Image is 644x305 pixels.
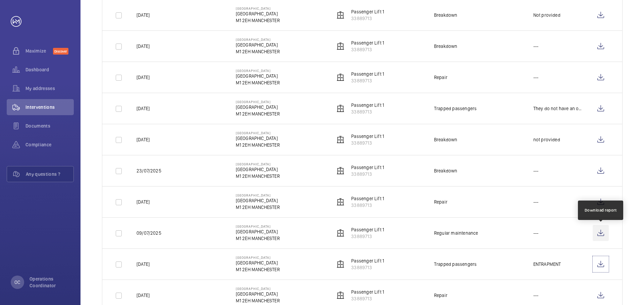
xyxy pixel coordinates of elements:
p: [GEOGRAPHIC_DATA] [236,197,280,204]
p: [DATE] [137,261,150,268]
p: M1 2EH MANCHESTER [236,266,280,273]
p: [GEOGRAPHIC_DATA] [236,259,280,266]
p: [DATE] [137,43,150,50]
p: M1 2EH MANCHESTER [236,110,280,117]
img: elevator.svg [336,73,344,81]
p: 33889713 [351,46,384,53]
p: [GEOGRAPHIC_DATA] [236,131,280,135]
p: 33889713 [351,171,384,177]
img: elevator.svg [336,11,344,19]
p: [DATE] [137,292,150,299]
div: Breakdown [434,136,458,143]
p: M1 2EH MANCHESTER [236,204,280,211]
p: 33889713 [351,233,384,240]
div: Regular maintenance [434,230,478,236]
p: M1 2EH MANCHESTER [236,297,280,304]
p: [GEOGRAPHIC_DATA] [236,193,280,197]
p: [GEOGRAPHIC_DATA] [236,73,280,79]
p: [GEOGRAPHIC_DATA] [236,42,280,48]
p: [GEOGRAPHIC_DATA] [236,255,280,259]
img: elevator.svg [336,229,344,237]
p: 33889713 [351,15,384,22]
p: Passenger Lift 1 [351,226,384,233]
span: Compliance [25,141,74,148]
p: 33889713 [351,264,384,271]
p: not provided [533,136,560,143]
p: 23/07/2025 [137,167,161,174]
p: --- [533,74,539,81]
div: Breakdown [434,43,458,50]
p: [GEOGRAPHIC_DATA] [236,166,280,173]
p: Not provided [533,12,560,18]
p: Passenger Lift 1 [351,71,384,77]
p: [GEOGRAPHIC_DATA] [236,162,280,166]
p: --- [533,292,539,299]
p: 33889713 [351,77,384,84]
p: M1 2EH MANCHESTER [236,142,280,148]
span: Documents [25,123,74,129]
p: M1 2EH MANCHESTER [236,17,280,24]
p: [GEOGRAPHIC_DATA] [236,135,280,142]
p: M1 2EH MANCHESTER [236,48,280,55]
span: Interventions [25,104,74,110]
img: elevator.svg [336,104,344,112]
p: 09/07/2025 [137,230,161,236]
p: Passenger Lift 1 [351,195,384,202]
p: M1 2EH MANCHESTER [236,79,280,86]
p: [GEOGRAPHIC_DATA] [236,224,280,228]
p: --- [533,43,539,50]
img: elevator.svg [336,291,344,299]
div: Breakdown [434,12,458,18]
div: Download report [585,207,617,213]
p: --- [533,199,539,205]
p: Passenger Lift 1 [351,289,384,295]
p: They do not have an order number [533,105,582,112]
p: Passenger Lift 1 [351,8,384,15]
p: 33889713 [351,140,384,146]
p: 33889713 [351,202,384,209]
img: elevator.svg [336,198,344,206]
div: Repair [434,292,447,299]
p: Passenger Lift 1 [351,102,384,108]
p: [DATE] [137,136,150,143]
p: OC [14,279,20,286]
p: ENTRAPMENT [533,261,561,268]
img: elevator.svg [336,260,344,268]
p: Passenger Lift 1 [351,257,384,264]
p: Passenger Lift 1 [351,40,384,46]
p: [DATE] [137,74,150,81]
span: Maximize [25,48,53,54]
div: Repair [434,74,447,81]
p: [DATE] [137,105,150,112]
p: Passenger Lift 1 [351,164,384,171]
p: Operations Coordinator [30,276,70,289]
img: elevator.svg [336,167,344,175]
p: M1 2EH MANCHESTER [236,235,280,242]
p: [GEOGRAPHIC_DATA] [236,37,280,42]
span: Dashboard [25,66,74,73]
img: elevator.svg [336,42,344,50]
div: Trapped passengers [434,261,477,268]
p: [DATE] [137,199,150,205]
p: [GEOGRAPHIC_DATA] [236,228,280,235]
span: Discover [53,48,68,55]
div: Repair [434,199,447,205]
p: [GEOGRAPHIC_DATA] [236,104,280,110]
p: 33889713 [351,108,384,115]
p: --- [533,230,539,236]
p: [DATE] [137,12,150,18]
p: 33889713 [351,295,384,302]
span: My addresses [25,85,74,92]
p: [GEOGRAPHIC_DATA] [236,6,280,10]
p: Passenger Lift 1 [351,133,384,140]
div: Breakdown [434,167,458,174]
p: [GEOGRAPHIC_DATA] [236,69,280,73]
div: Trapped passengers [434,105,477,112]
p: --- [533,167,539,174]
p: [GEOGRAPHIC_DATA] [236,291,280,297]
p: [GEOGRAPHIC_DATA] [236,10,280,17]
p: M1 2EH MANCHESTER [236,173,280,179]
span: Any questions ? [26,171,73,177]
p: [GEOGRAPHIC_DATA] [236,100,280,104]
img: elevator.svg [336,136,344,144]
